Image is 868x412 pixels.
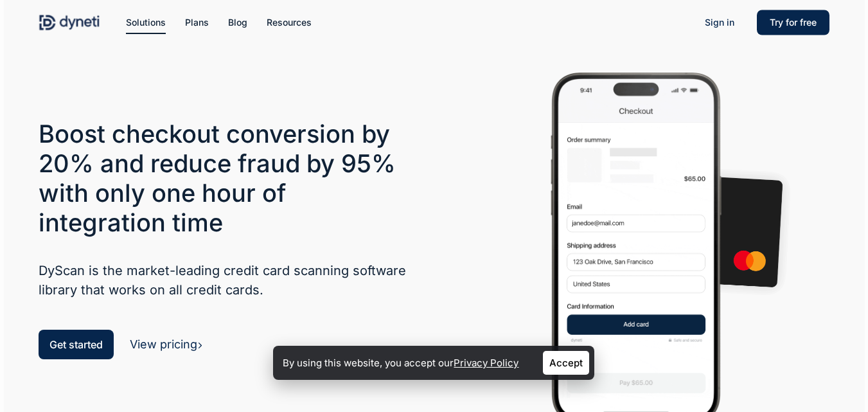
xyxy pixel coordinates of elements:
[267,15,312,30] a: Resources
[185,17,209,28] span: Plans
[228,17,247,28] span: Blog
[49,338,103,351] span: Get started
[39,261,407,300] h5: DyScan is the market-leading credit card scanning software library that works on all credit cards.
[705,17,734,28] span: Sign in
[757,15,829,30] a: Try for free
[126,17,166,28] span: Solutions
[39,119,407,237] h3: Boost checkout conversion by 20% and reduce fraud by 95% with only one hour of integration time
[130,337,203,351] a: View pricing
[39,13,100,32] img: Dyneti Technologies
[283,354,518,372] p: By using this website, you accept our
[185,15,209,30] a: Plans
[543,351,589,375] a: Accept
[692,12,747,33] a: Sign in
[39,330,114,359] a: Get started
[228,15,247,30] a: Blog
[126,15,166,30] a: Solutions
[770,17,817,28] span: Try for free
[454,357,518,369] a: Privacy Policy
[267,17,312,28] span: Resources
